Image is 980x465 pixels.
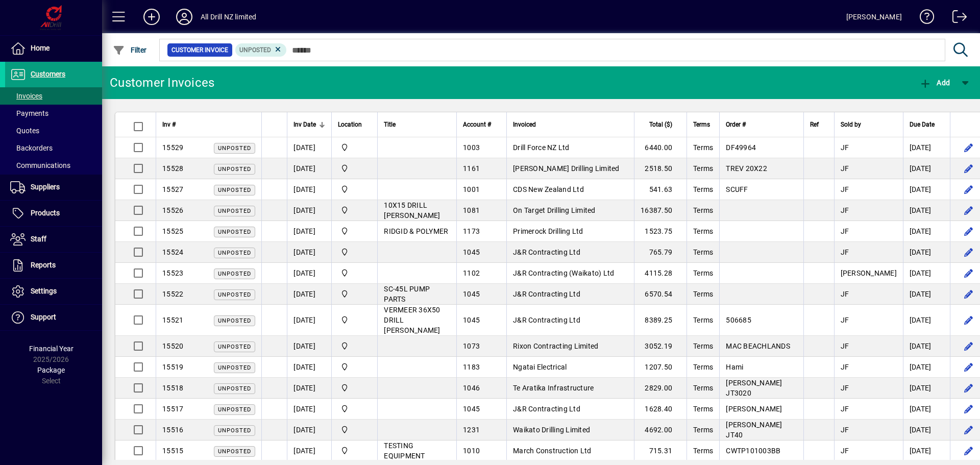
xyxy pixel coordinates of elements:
td: 3052.19 [634,336,687,357]
span: March Construction Ltd [513,447,592,455]
td: [DATE] [287,284,331,305]
span: Terms [693,119,710,130]
span: Terms [693,384,713,392]
span: Unposted [218,427,251,434]
span: Sold by [841,119,861,130]
span: Unposted [218,208,251,214]
span: Title [384,119,396,130]
td: 8389.25 [634,305,687,336]
a: Knowledge Base [912,2,935,35]
button: Edit [961,139,977,156]
span: JF [841,227,849,235]
span: JF [841,405,849,413]
span: Inv Date [293,119,316,130]
span: 15521 [162,316,183,324]
span: Terms [693,143,713,152]
span: Invoiced [513,119,536,130]
span: Filter [113,46,147,54]
td: 4115.28 [634,263,687,284]
span: JF [841,185,849,193]
span: Primerock Drilling Ltd [513,227,583,235]
span: JF [841,316,849,324]
a: Communications [5,157,102,174]
span: Unposted [218,448,251,455]
td: [DATE] [287,440,331,461]
td: 2518.50 [634,158,687,179]
span: J&R Contracting Ltd [513,248,580,256]
div: Total ($) [641,119,681,130]
button: Add [135,8,168,26]
span: All Drill NZ Limited [338,424,371,435]
a: Settings [5,279,102,304]
td: [DATE] [287,357,331,378]
td: 2829.00 [634,378,687,399]
td: 6570.54 [634,284,687,305]
td: [DATE] [287,420,331,440]
span: Terms [693,316,713,324]
span: Terms [693,248,713,256]
span: 1046 [463,384,480,392]
span: Terms [693,447,713,455]
td: [DATE] [903,420,950,440]
span: JF [841,164,849,173]
span: All Drill NZ Limited [338,226,371,237]
span: JF [841,206,849,214]
span: 1045 [463,290,480,298]
span: Staff [31,235,46,243]
td: 1628.40 [634,399,687,420]
span: All Drill NZ Limited [338,288,371,300]
span: Total ($) [649,119,672,130]
span: Communications [10,161,70,169]
span: 15522 [162,290,183,298]
span: Terms [693,342,713,350]
td: [DATE] [903,263,950,284]
button: Filter [110,41,150,59]
span: Invoices [10,92,42,100]
button: Edit [961,160,977,177]
span: Unposted [218,364,251,371]
span: 15517 [162,405,183,413]
mat-chip: Customer Invoice Status: Unposted [235,43,287,57]
span: 1231 [463,426,480,434]
span: 506685 [726,316,751,324]
span: 15523 [162,269,183,277]
div: All Drill NZ limited [201,9,257,25]
span: Waikato Drilling Limited [513,426,590,434]
div: Due Date [910,119,944,130]
div: Ref [810,119,828,130]
button: Edit [961,359,977,375]
span: All Drill NZ Limited [338,314,371,326]
button: Edit [961,244,977,260]
span: Unposted [218,166,251,173]
span: 15526 [162,206,183,214]
span: JF [841,248,849,256]
span: All Drill NZ Limited [338,184,371,195]
span: Terms [693,206,713,214]
td: [DATE] [903,242,950,263]
span: DF49964 [726,143,756,152]
span: Unposted [218,291,251,298]
div: Location [338,119,371,130]
a: Logout [945,2,967,35]
a: Invoices [5,87,102,105]
td: [DATE] [287,305,331,336]
span: Suppliers [31,183,60,191]
span: Order # [726,119,746,130]
button: Edit [961,223,977,239]
span: 1183 [463,363,480,371]
span: Unposted [218,229,251,235]
span: Terms [693,164,713,173]
span: Support [31,313,56,321]
td: 541.63 [634,179,687,200]
td: [DATE] [287,221,331,242]
span: MAC BEACHLANDS [726,342,790,350]
td: [DATE] [287,158,331,179]
span: 15519 [162,363,183,371]
span: CWTP101003BB [726,447,780,455]
span: Unposted [218,317,251,324]
span: Terms [693,363,713,371]
span: Ref [810,119,819,130]
div: Sold by [841,119,897,130]
span: Unposted [218,145,251,152]
span: 15518 [162,384,183,392]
